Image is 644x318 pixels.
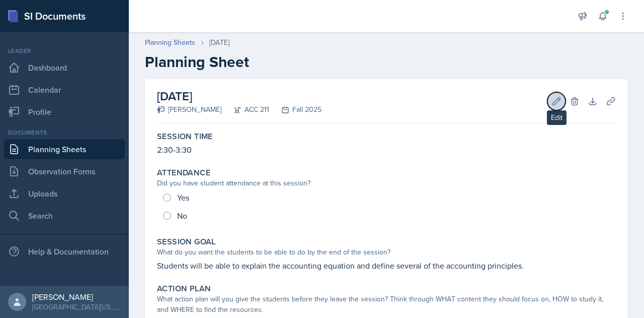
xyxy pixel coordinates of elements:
[4,80,125,100] a: Calendar
[32,302,121,312] div: [GEOGRAPHIC_DATA][US_STATE] in [GEOGRAPHIC_DATA]
[157,144,616,156] p: 2:30-3:30
[157,168,210,178] label: Attendance
[4,183,125,204] a: Uploads
[157,294,616,315] div: What action plan will you give the students before they leave the session? Think through WHAT con...
[4,46,125,55] div: Leader
[157,247,616,258] div: What do you want the students to be able to do by the end of the session?
[269,104,321,115] div: Fall 2025
[157,237,216,247] label: Session Goal
[157,132,213,142] label: Session Time
[145,53,628,71] h2: Planning Sheet
[157,178,616,188] div: Did you have student attendance at this session?
[4,128,125,137] div: Documents
[209,37,229,48] div: [DATE]
[145,37,195,48] a: Planning Sheets
[4,206,125,226] a: Search
[4,161,125,181] a: Observation Forms
[4,102,125,122] a: Profile
[547,92,566,110] button: Edit
[157,260,616,272] p: Students will be able to explain the accounting equation and define several of the accounting pri...
[4,241,125,262] div: Help & Documentation
[157,284,211,294] label: Action Plan
[4,57,125,78] a: Dashboard
[157,87,321,105] h2: [DATE]
[221,104,269,115] div: ACC 211
[32,292,121,302] div: [PERSON_NAME]
[4,139,125,159] a: Planning Sheets
[157,104,221,115] div: [PERSON_NAME]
